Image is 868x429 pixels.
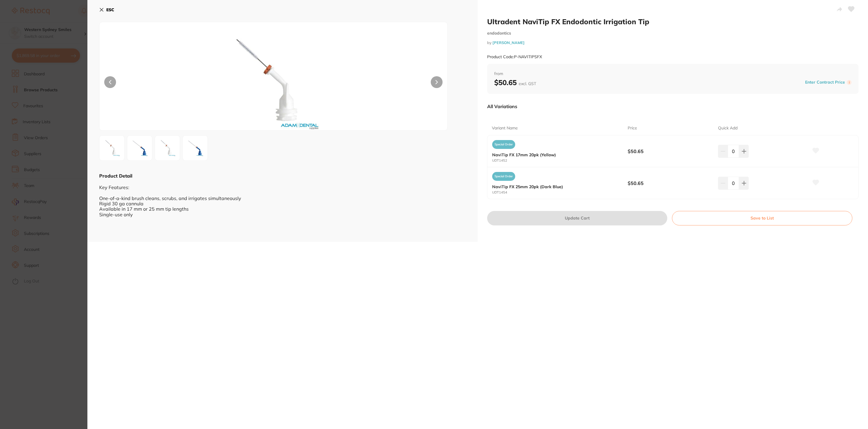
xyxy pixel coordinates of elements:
b: $50.65 [628,148,709,155]
img: NTIuanBn [101,137,123,159]
b: $50.65 [494,78,536,87]
div: Key Features: One-of-a-kind brush cleans, scrubs, and irrigates simultaneously Rigid 30 ga cannul... [99,179,466,217]
h2: Ultradent NaviTip FX Endodontic Irrigation Tip [487,17,859,26]
small: by [487,40,859,45]
p: Variant Name [492,125,518,131]
b: $50.65 [628,180,709,186]
button: Enter Contract Price [803,79,847,85]
small: UDT1452 [492,159,628,162]
p: Price [628,125,637,131]
img: NTIuanBn [157,137,178,159]
img: NTQuanBn [185,137,206,159]
b: ESC [106,7,114,12]
b: NaviTip FX 25mm 20pk (Dark Blue) [492,184,614,189]
a: [PERSON_NAME] [492,40,525,45]
p: Quick Add [718,125,738,131]
button: Save to List [672,211,852,225]
small: endodontics [487,31,859,36]
p: All Variations [487,103,517,109]
img: NTIuanBn [169,37,378,130]
span: excl. GST [519,81,536,86]
small: UDT1454 [492,191,628,194]
span: Special Order [492,172,515,181]
button: Update Cart [487,211,667,225]
b: Product Detail [99,173,132,179]
span: from [494,71,851,77]
label: i [847,80,851,85]
small: Product Code: P-NAVITIPSFX [487,54,542,59]
b: NaviTip FX 17mm 20pk (Yellow) [492,152,614,157]
span: Special Order [492,140,515,149]
button: ESC [99,5,114,15]
img: NTQuanBn [129,137,150,159]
